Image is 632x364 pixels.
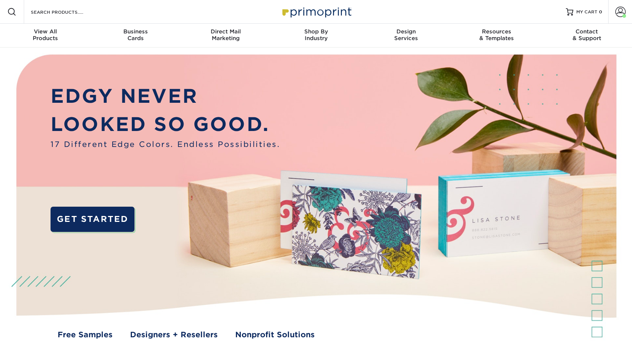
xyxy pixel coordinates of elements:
div: Industry [271,28,361,42]
span: Design [361,28,451,35]
p: LOOKED SO GOOD. [51,110,280,139]
input: SEARCH PRODUCTS..... [30,7,103,16]
img: Primoprint [279,4,353,20]
a: Direct MailMarketing [181,24,271,47]
div: Cards [90,28,181,42]
span: Shop By [271,28,361,35]
a: Designers + Resellers [130,329,218,341]
a: Shop ByIndustry [271,24,361,47]
span: Resources [451,28,542,35]
span: Direct Mail [181,28,271,35]
a: Resources& Templates [451,24,542,47]
span: Business [90,28,181,35]
span: MY CART [576,9,597,15]
div: Marketing [181,28,271,42]
div: & Templates [451,28,542,42]
a: Nonprofit Solutions [235,329,315,341]
a: DesignServices [361,24,451,47]
span: 0 [599,9,602,14]
a: Contact& Support [542,24,632,47]
span: 17 Different Edge Colors. Endless Possibilities. [51,139,280,150]
a: Free Samples [58,329,113,341]
a: View AllProducts [0,24,91,47]
a: BusinessCards [90,24,181,47]
p: EDGY NEVER [51,82,280,111]
div: Products [0,28,91,42]
a: GET STARTED [51,207,134,232]
span: Contact [542,28,632,35]
span: View All [0,28,91,35]
div: Services [361,28,451,42]
div: & Support [542,28,632,42]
